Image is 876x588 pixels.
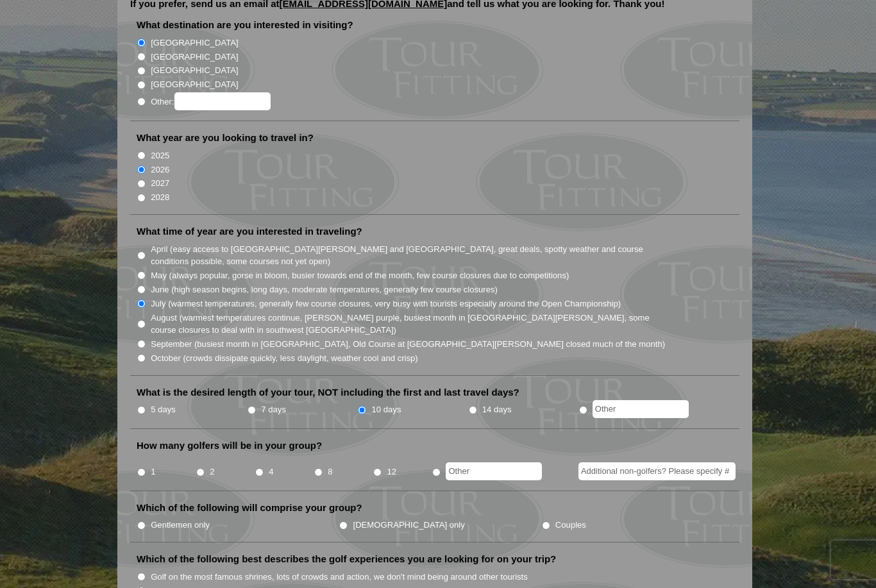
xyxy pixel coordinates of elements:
[555,519,586,532] label: Couples
[151,403,176,416] label: 5 days
[151,519,210,532] label: Gentlemen only
[151,338,665,351] label: September (busiest month in [GEOGRAPHIC_DATA], Old Course at [GEOGRAPHIC_DATA][PERSON_NAME] close...
[151,191,169,204] label: 2028
[151,466,155,478] label: 1
[174,92,271,110] input: Other:
[137,131,314,144] label: What year are you looking to travel in?
[151,269,569,282] label: May (always popular, gorse in bloom, busier towards end of the month, few course closures due to ...
[482,403,512,416] label: 14 days
[446,462,542,480] input: Other
[151,177,169,190] label: 2027
[387,466,396,478] label: 12
[261,403,286,416] label: 7 days
[151,571,528,584] label: Golf on the most famous shrines, lots of crowds and action, we don't mind being around other tour...
[151,51,238,63] label: [GEOGRAPHIC_DATA]
[593,400,689,418] input: Other
[151,312,666,337] label: August (warmest temperatures continue, [PERSON_NAME] purple, busiest month in [GEOGRAPHIC_DATA][P...
[372,403,401,416] label: 10 days
[210,466,214,478] label: 2
[151,243,666,268] label: April (easy access to [GEOGRAPHIC_DATA][PERSON_NAME] and [GEOGRAPHIC_DATA], great deals, spotty w...
[151,164,169,176] label: 2026
[578,462,736,480] input: Additional non-golfers? Please specify #
[353,519,465,532] label: [DEMOGRAPHIC_DATA] only
[137,19,353,31] label: What destination are you interested in visiting?
[151,149,169,162] label: 2025
[328,466,332,478] label: 8
[151,92,270,110] label: Other:
[137,439,322,452] label: How many golfers will be in your group?
[137,501,362,514] label: Which of the following will comprise your group?
[151,352,418,365] label: October (crowds dissipate quickly, less daylight, weather cool and crisp)
[151,37,238,49] label: [GEOGRAPHIC_DATA]
[151,283,498,296] label: June (high season begins, long days, moderate temperatures, generally few course closures)
[137,386,519,399] label: What is the desired length of your tour, NOT including the first and last travel days?
[137,553,556,566] label: Which of the following best describes the golf experiences you are looking for on your trip?
[151,298,621,310] label: July (warmest temperatures, generally few course closures, very busy with tourists especially aro...
[137,225,362,238] label: What time of year are you interested in traveling?
[151,64,238,77] label: [GEOGRAPHIC_DATA]
[151,78,238,91] label: [GEOGRAPHIC_DATA]
[269,466,273,478] label: 4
